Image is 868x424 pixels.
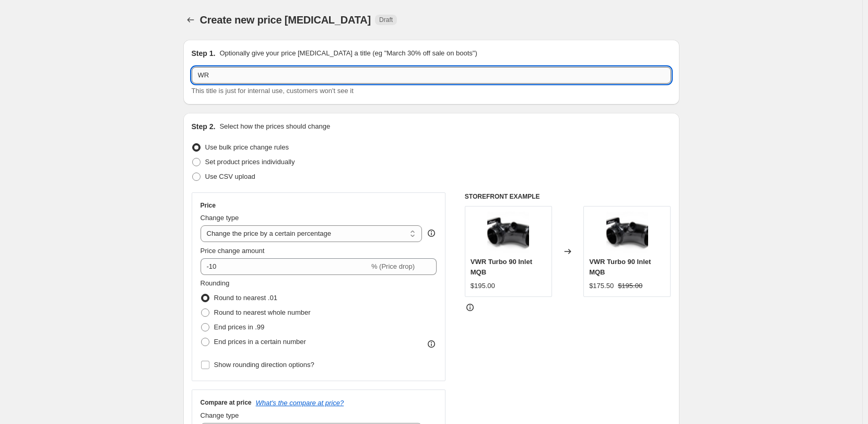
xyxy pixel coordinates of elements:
span: Price change amount [201,247,265,255]
h6: STOREFRONT EXAMPLE [465,192,671,201]
input: -15 [201,258,369,275]
span: $195.00 [471,282,495,290]
button: What's the compare at price? [256,399,344,407]
span: Round to nearest .01 [214,294,277,302]
h2: Step 2. [192,121,216,132]
span: VWR Turbo 90 Inlet MQB [471,258,532,276]
span: VWR Turbo 90 Inlet MQB [589,258,651,276]
span: Change type [201,214,239,222]
span: Draft [379,16,393,24]
span: Use CSV upload [205,173,255,180]
span: Rounding [201,279,230,287]
span: Change type [201,411,239,419]
input: 30% off holiday sale [192,67,671,84]
button: Price change jobs [183,13,198,27]
img: black_4_80x.png [487,212,529,254]
span: Show rounding direction options? [214,361,314,369]
span: $195.00 [618,282,642,290]
p: Optionally give your price [MEDICAL_DATA] a title (eg "March 30% off sale on boots") [219,48,477,59]
span: Round to nearest whole number [214,308,311,316]
span: End prices in .99 [214,323,265,331]
h2: Step 1. [192,48,216,59]
span: Create new price [MEDICAL_DATA] [200,14,371,26]
span: End prices in a certain number [214,338,306,346]
h3: Compare at price [201,398,252,407]
p: Select how the prices should change [219,121,330,132]
h3: Price [201,201,216,210]
span: Set product prices individually [205,158,295,166]
span: Use bulk price change rules [205,143,289,151]
div: help [426,228,437,238]
span: % (Price drop) [371,262,415,270]
span: $175.50 [589,282,614,290]
img: black_4_80x.png [606,212,648,254]
span: This title is just for internal use, customers won't see it [192,87,354,95]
